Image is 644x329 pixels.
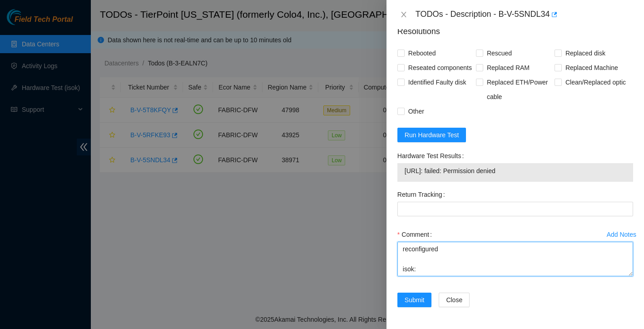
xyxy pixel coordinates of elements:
div: TODOs - Description - B-V-5SNDL34 [416,7,633,22]
span: Rescued [483,46,515,60]
span: Replaced Machine [562,60,622,75]
label: Return Tracking [397,187,449,202]
span: Reseated components [405,60,476,75]
label: Comment [397,227,436,242]
span: Submit [405,295,425,305]
label: Hardware Test Results [397,149,467,163]
span: Replaced ETH/Power cable [483,75,555,104]
button: Close [397,10,410,19]
textarea: Comment [397,242,633,276]
span: Clean/Replaced optic [562,75,629,90]
input: Return Tracking [397,202,633,216]
div: Add Notes [607,231,636,238]
span: Replaced disk [562,46,609,60]
button: Add Notes [606,227,637,242]
button: Submit [397,293,432,307]
span: Replaced RAM [483,60,533,75]
button: Close [439,293,470,307]
span: Identified Faulty disk [405,75,470,90]
button: Run Hardware Test [397,128,466,142]
span: Close [446,295,462,305]
span: close [400,11,407,18]
span: Rebooted [405,46,440,60]
span: Run Hardware Test [405,130,459,140]
span: [URL]: failed: Permission denied [405,166,626,176]
span: Other [405,104,428,119]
